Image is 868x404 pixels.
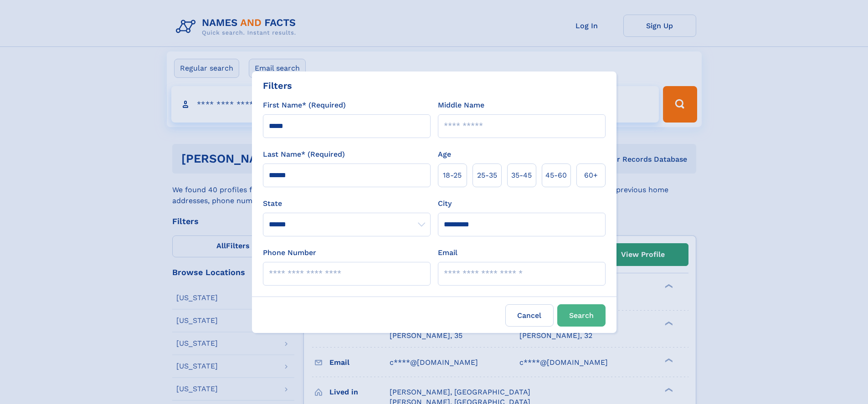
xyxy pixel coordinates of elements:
label: Age [438,149,451,160]
button: Search [557,304,606,327]
label: Email [438,247,457,258]
label: Middle Name [438,100,484,111]
label: Last Name* (Required) [263,149,345,160]
label: State [263,198,431,209]
label: Cancel [505,304,554,327]
label: City [438,198,452,209]
label: Phone Number [263,247,316,258]
label: First Name* (Required) [263,100,346,111]
span: 45‑60 [545,170,567,181]
div: Filters [263,79,292,92]
span: 18‑25 [443,170,462,181]
span: 35‑45 [511,170,532,181]
span: 60+ [584,170,598,181]
span: 25‑35 [477,170,497,181]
